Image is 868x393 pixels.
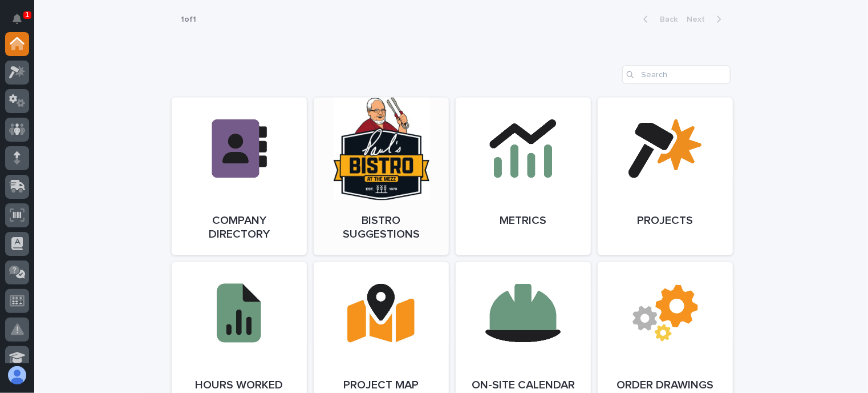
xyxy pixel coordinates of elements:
button: Next [682,14,731,25]
a: Bistro Suggestions [314,98,449,255]
p: 1 of 1 [172,6,205,34]
button: Back [634,14,682,25]
button: Notifications [5,7,29,31]
button: users-avatar [5,363,29,387]
span: Back [653,15,678,23]
a: Metrics [456,98,591,255]
div: Notifications1 [14,14,29,32]
input: Search [622,66,731,84]
a: Company Directory [172,98,307,255]
p: 1 [25,11,29,19]
a: Projects [598,98,733,255]
span: Next [687,15,712,23]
